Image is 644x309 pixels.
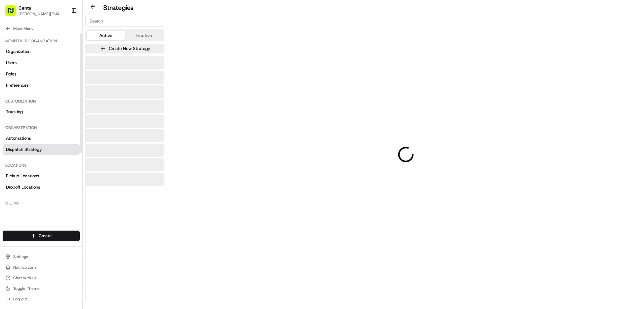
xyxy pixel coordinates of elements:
[6,71,16,77] span: Roles
[13,265,36,270] span: Notifications
[85,15,164,27] input: Search
[3,46,80,57] a: Organization
[19,5,31,11] button: Cents
[3,171,80,181] a: Pickup Locations
[13,286,40,291] span: Toggle Theme
[13,254,28,259] span: Settings
[13,26,33,31] span: Main Menu
[3,107,80,117] a: Tracking
[3,96,80,107] div: Customization
[3,122,80,133] div: Orchestration
[6,60,17,66] span: Users
[3,133,80,144] a: Automations
[3,36,80,46] div: Members & Organization
[3,273,80,283] button: Chat with us!
[3,80,80,91] a: Preferences
[13,296,27,302] span: Log out
[3,69,80,79] a: Roles
[13,275,37,281] span: Chat with us!
[3,3,68,19] button: Cents[PERSON_NAME][EMAIL_ADDRESS][DOMAIN_NAME]
[6,82,28,88] span: Preferences
[87,31,125,40] button: Active
[6,184,40,190] span: Dropoff Locations
[6,173,39,179] span: Pickup Locations
[3,284,80,293] button: Toggle Theme
[3,160,80,171] div: Locations
[103,3,134,12] h2: Strategies
[125,31,163,40] button: Inactive
[6,109,23,115] span: Tracking
[3,231,80,241] button: Create
[19,11,66,17] button: [PERSON_NAME][EMAIL_ADDRESS][DOMAIN_NAME]
[3,263,80,272] button: Notifications
[3,252,80,261] button: Settings
[3,144,80,155] a: Dispatch Strategy
[85,44,164,53] button: Create New Strategy
[6,147,42,153] span: Dispatch Strategy
[3,182,80,193] a: Dropoff Locations
[6,49,30,55] span: Organization
[3,294,80,304] button: Log out
[3,198,80,208] div: Billing
[3,24,80,33] button: Main Menu
[39,233,52,239] span: Create
[6,135,31,141] span: Automations
[3,58,80,68] a: Users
